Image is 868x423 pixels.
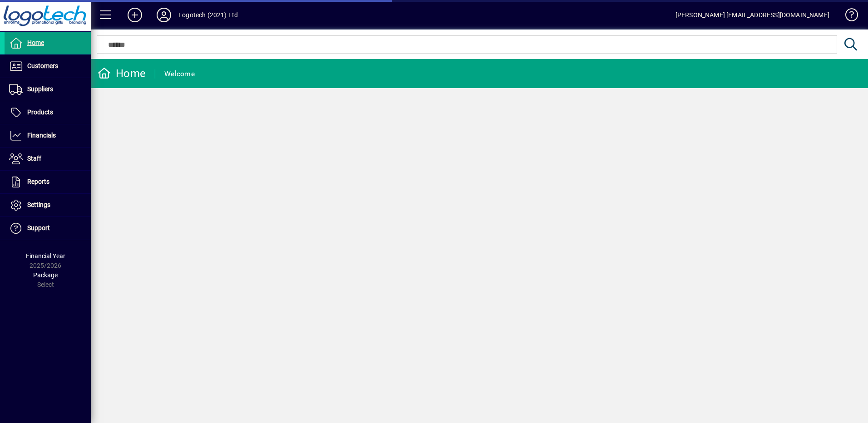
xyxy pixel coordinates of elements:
a: Suppliers [5,78,91,101]
a: Staff [5,148,91,170]
div: [PERSON_NAME] [EMAIL_ADDRESS][DOMAIN_NAME] [676,8,829,22]
a: Settings [5,194,91,216]
a: Reports [5,171,91,193]
button: Profile [149,7,178,23]
span: Package [33,271,58,279]
div: Logotech (2021) Ltd [178,8,238,22]
span: Home [27,39,44,46]
a: Customers [5,55,91,78]
a: Financials [5,124,91,147]
span: Customers [27,62,58,69]
a: Knowledge Base [838,2,857,31]
a: Products [5,101,91,124]
div: Home [98,66,146,81]
span: Financial Year [26,252,65,260]
span: Settings [27,201,50,208]
span: Staff [27,155,41,162]
button: Add [120,7,149,23]
span: Products [27,108,53,116]
span: Support [27,224,50,231]
span: Reports [27,178,49,185]
span: Suppliers [27,85,53,93]
div: Welcome [164,67,195,81]
span: Financials [27,132,56,139]
a: Support [5,217,91,240]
